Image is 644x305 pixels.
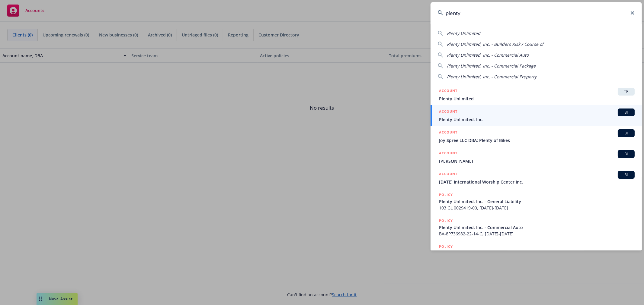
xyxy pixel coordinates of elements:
[439,150,457,157] h5: ACCOUNT
[620,151,632,157] span: BI
[620,110,632,115] span: BI
[431,2,642,24] input: Search...
[431,126,642,147] a: ACCOUNTBIJoy Spree LLC DBA: Plenty of Bikes
[439,192,453,198] h5: POLICY
[431,188,642,214] a: POLICYPlenty Unlimited, Inc. - General Liability103 GL 0029419-00, [DATE]-[DATE]
[439,171,457,178] h5: ACCOUNT
[439,96,635,102] span: Plenty Unlimited
[620,172,632,178] span: BI
[439,116,635,123] span: Plenty Unlimited, Inc.
[439,205,635,211] span: 103 GL 0029419-00, [DATE]-[DATE]
[447,30,480,36] span: Plenty Unlimited
[439,137,635,143] span: Joy Spree LLC DBA: Plenty of Bikes
[439,129,457,137] h5: ACCOUNT
[447,41,543,47] span: Plenty Unlimited, Inc. - Builders Risk / Course of
[431,240,642,266] a: POLICYPlenty Unlimited, Inc. - Foreign Package
[431,147,642,168] a: ACCOUNTBI[PERSON_NAME]
[439,158,635,164] span: [PERSON_NAME]
[447,74,537,80] span: Plenty Unlimited, Inc. - Commercial Property
[439,88,457,95] h5: ACCOUNT
[447,52,529,58] span: Plenty Unlimited, Inc. - Commercial Auto
[439,244,453,250] h5: POLICY
[431,84,642,105] a: ACCOUNTTRPlenty Unlimited
[439,218,453,224] h5: POLICY
[439,108,457,116] h5: ACCOUNT
[439,179,635,185] span: [DATE] International Worship Center Inc.
[447,63,536,69] span: Plenty Unlimited, Inc. - Commercial Package
[431,168,642,188] a: ACCOUNTBI[DATE] International Worship Center Inc.
[620,130,632,136] span: BI
[439,250,635,256] span: Plenty Unlimited, Inc. - Foreign Package
[620,89,632,94] span: TR
[439,224,635,231] span: Plenty Unlimited, Inc. - Commercial Auto
[431,214,642,240] a: POLICYPlenty Unlimited, Inc. - Commercial AutoBA-8P736982-22-14-G, [DATE]-[DATE]
[439,198,635,205] span: Plenty Unlimited, Inc. - General Liability
[439,231,635,237] span: BA-8P736982-22-14-G, [DATE]-[DATE]
[431,105,642,126] a: ACCOUNTBIPlenty Unlimited, Inc.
